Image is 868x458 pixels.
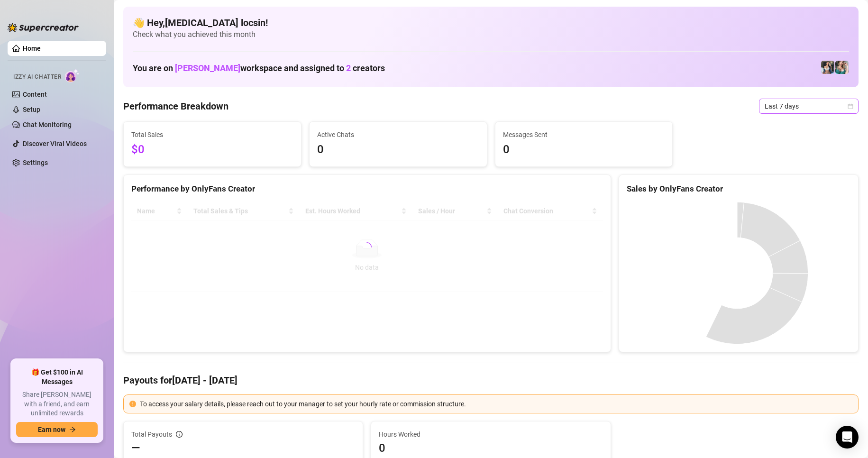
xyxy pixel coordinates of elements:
span: 🎁 Get $100 in AI Messages [16,368,98,386]
span: Earn now [38,426,65,433]
span: Izzy AI Chatter [13,73,61,82]
h1: You are on workspace and assigned to creators [133,63,385,73]
span: 0 [503,141,665,159]
span: Last 7 days [765,99,853,113]
div: To access your salary details, please reach out to your manager to set your hourly rate or commis... [140,399,852,409]
img: AI Chatter [65,69,80,82]
h4: Payouts for [DATE] - [DATE] [123,374,859,387]
button: Earn nowarrow-right [16,422,98,437]
span: — [131,440,140,456]
a: Content [23,91,47,98]
span: arrow-right [69,426,76,433]
span: $0 [131,141,293,159]
span: Hours Worked [379,429,603,440]
span: Messages Sent [503,129,665,140]
img: Zaddy [835,61,849,74]
span: loading [362,242,372,252]
a: Setup [23,106,40,113]
a: Settings [23,159,48,166]
div: Open Intercom Messenger [836,426,859,449]
span: exclamation-circle [129,401,136,407]
span: Total Sales [131,129,293,140]
a: Home [23,45,41,52]
a: Discover Viral Videos [23,140,87,147]
span: calendar [848,103,853,109]
span: Total Payouts [131,429,172,440]
a: Chat Monitoring [23,121,72,128]
img: Katy [821,61,834,74]
span: Active Chats [317,129,479,140]
span: 0 [379,440,603,456]
span: Share [PERSON_NAME] with a friend, and earn unlimited rewards [16,390,98,418]
h4: Performance Breakdown [123,100,228,113]
div: Sales by OnlyFans Creator [627,183,850,195]
span: 2 [346,63,351,73]
span: [PERSON_NAME] [175,63,240,73]
div: Performance by OnlyFans Creator [131,183,603,195]
span: Check what you achieved this month [133,29,849,40]
span: info-circle [176,431,183,438]
img: logo-BBDzfeDw.svg [8,23,79,32]
h4: 👋 Hey, [MEDICAL_DATA] locsin ! [133,16,849,29]
span: 0 [317,141,479,159]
